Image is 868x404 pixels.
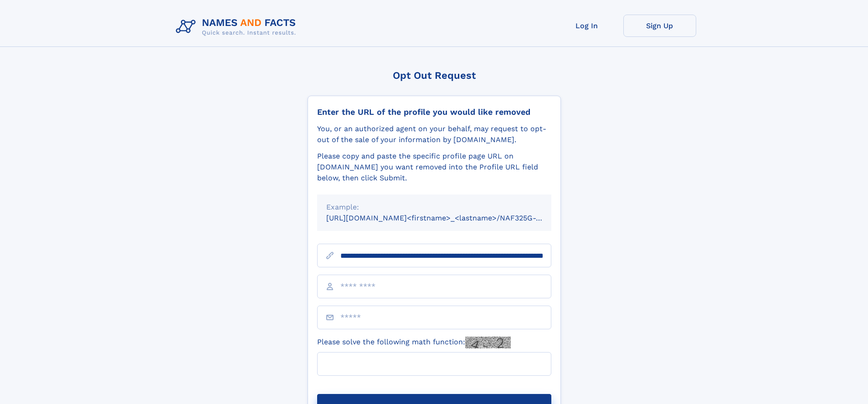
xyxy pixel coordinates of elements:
[308,70,561,81] div: Opt Out Request
[317,151,551,184] div: Please copy and paste the specific profile page URL on [DOMAIN_NAME] you want removed into the Pr...
[172,15,303,39] img: Logo Names and Facts
[317,337,511,348] label: Please solve the following math function:
[317,123,551,145] div: You, or an authorized agent on your behalf, may request to opt-out of the sale of your informatio...
[623,15,696,37] a: Sign Up
[326,214,569,222] small: [URL][DOMAIN_NAME]<firstname>_<lastname>/NAF325G-xxxxxxxx
[550,15,623,37] a: Log In
[326,202,542,213] div: Example:
[317,107,551,117] div: Enter the URL of the profile you would like removed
